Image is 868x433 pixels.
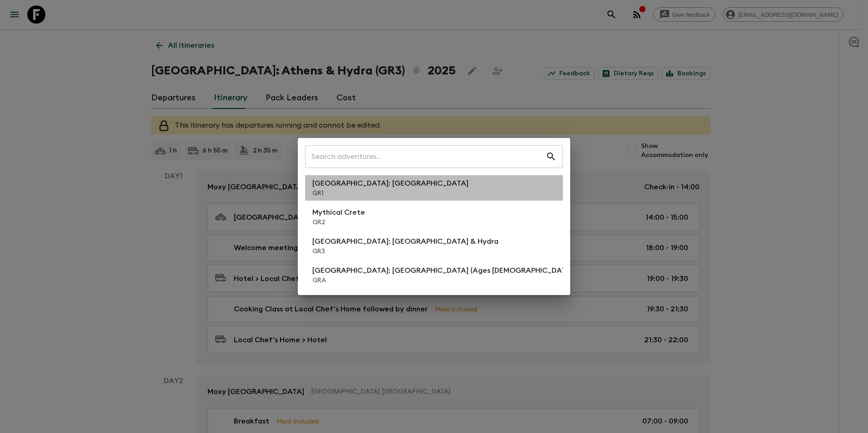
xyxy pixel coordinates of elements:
[312,276,575,285] p: GRA
[312,265,575,276] p: [GEOGRAPHIC_DATA]: [GEOGRAPHIC_DATA] (Ages [DEMOGRAPHIC_DATA])
[312,189,469,198] p: GR1
[312,236,498,247] p: [GEOGRAPHIC_DATA]: [GEOGRAPHIC_DATA] & Hydra
[312,218,365,227] p: GR2
[312,247,498,256] p: GR3
[312,178,469,189] p: [GEOGRAPHIC_DATA]: [GEOGRAPHIC_DATA]
[312,207,365,218] p: Mythical Crete
[305,144,546,169] input: Search adventures...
